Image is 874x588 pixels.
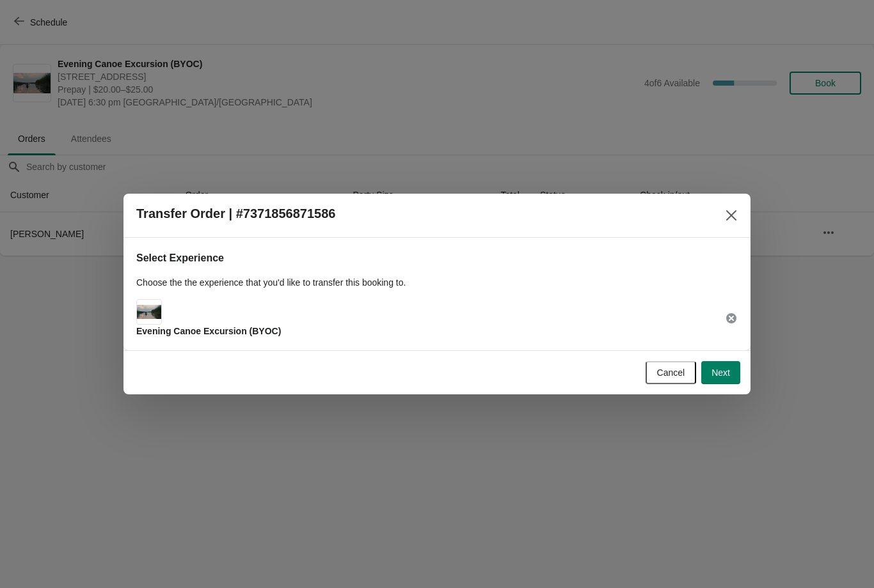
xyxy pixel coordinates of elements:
span: Cancel [657,367,685,378]
h2: Select Experience [136,251,738,266]
button: Next [701,361,740,384]
img: Main Experience Image [137,305,161,318]
p: Choose the the experience that you'd like to transfer this booking to. [136,276,738,289]
button: Cancel [646,361,697,384]
button: Close [720,204,743,227]
span: Evening Canoe Excursion (BYOC) [136,326,281,336]
h2: Transfer Order | #7371856871586 [136,206,335,221]
span: Next [711,367,730,378]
